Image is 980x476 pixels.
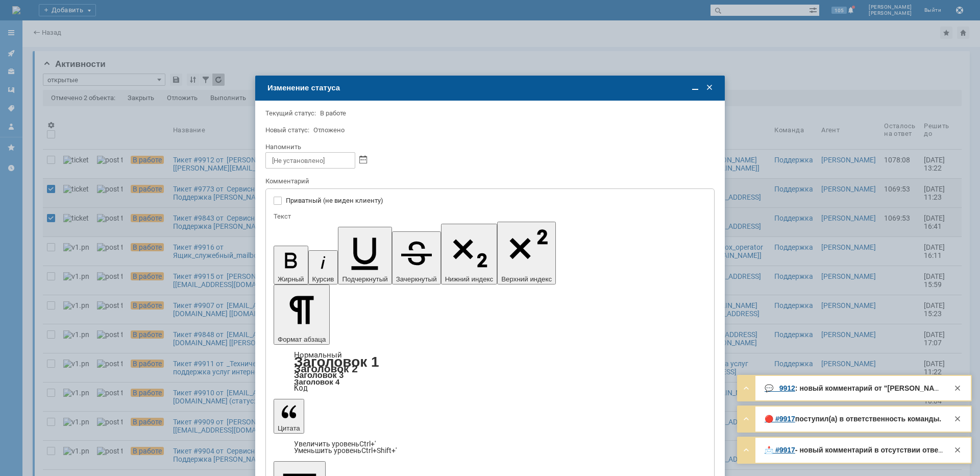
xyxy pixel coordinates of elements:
div: Изменение статуса [267,83,715,92]
a: Заголовок 3 [294,370,344,379]
a: 💬 9912 [765,384,795,392]
div: Текст [274,213,704,220]
div: Закрыть [951,413,964,425]
button: Зачеркнутый [392,231,441,284]
button: Курсив [308,250,338,284]
strong: поступил(а) в ответственность команды. [795,415,941,423]
a: Нормальный [294,350,342,360]
button: Цитата [274,399,304,434]
a: Заголовок 4 [294,377,339,386]
div: Развернуть [740,444,752,456]
span: Ctrl+' [359,440,376,448]
button: Жирный [274,246,308,284]
span: Верхний индекс [501,275,552,283]
span: Отложено [313,126,345,134]
button: Формат абзаца [274,284,330,345]
div: Цитата [274,441,706,454]
div: Комментарий [265,177,713,186]
a: 📩 #9917 [765,446,795,454]
label: Приватный (не виден клиенту) [286,197,704,205]
div: Развернуть [740,382,752,394]
a: 🔴 #9917 [765,415,795,423]
span: Жирный [278,275,304,283]
input: [Не установлено] [265,152,355,169]
label: Текущий статус: [265,109,316,117]
span: Нижний индекс [445,275,494,283]
a: Decrease [294,446,397,455]
span: В работе [320,109,346,117]
div: Развернуть [740,413,752,425]
div: Закрыть [951,382,964,394]
span: Закрыть [704,83,715,93]
span: Цитата [278,424,300,432]
div: Формат абзаца [274,352,706,392]
span: Курсив [312,275,334,283]
button: Подчеркнутый [338,227,391,284]
div: Здравствуйте, Ящик_служебный_mailbox_operator ! Ваше обращение зарегистрировано в Службе Техничес... [765,446,944,455]
span: Свернуть (Ctrl + M) [690,83,700,93]
a: Код [294,384,308,393]
span: Формат абзаца [278,336,326,343]
a: Заголовок 1 [294,354,379,370]
span: Зачеркнутый [396,275,437,283]
label: Новый статус: [265,126,309,134]
button: Верхний индекс [497,222,556,284]
div: Напомнить [265,144,713,150]
div: Закрыть [951,444,964,456]
button: Нижний индекс [441,224,498,284]
span: Подчеркнутый [342,275,387,283]
a: Заголовок 2 [294,363,358,374]
span: Ctrl+Shift+' [361,446,397,455]
a: Increase [294,440,376,448]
